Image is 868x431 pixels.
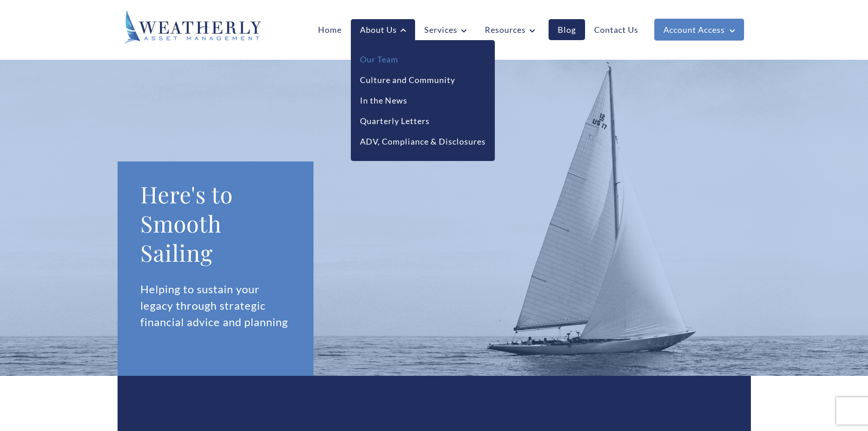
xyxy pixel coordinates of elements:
a: Blog [549,19,585,40]
a: Account Access [654,19,744,41]
a: Our Team [360,53,398,66]
a: Resources [476,19,544,40]
a: Home [309,19,351,40]
a: Culture and Community [360,74,455,86]
a: Services [415,19,476,40]
a: Contact Us [585,19,647,40]
p: Helping to sustain your legacy through strategic financial advice and planning [140,281,291,330]
a: About Us [351,19,415,41]
img: Weatherly [124,10,261,44]
a: ADV, Compliance & Disclosures [360,135,486,148]
h1: Here's to Smooth Sailing [140,180,291,267]
a: In the News [360,94,407,107]
a: Quarterly Letters [360,115,430,127]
